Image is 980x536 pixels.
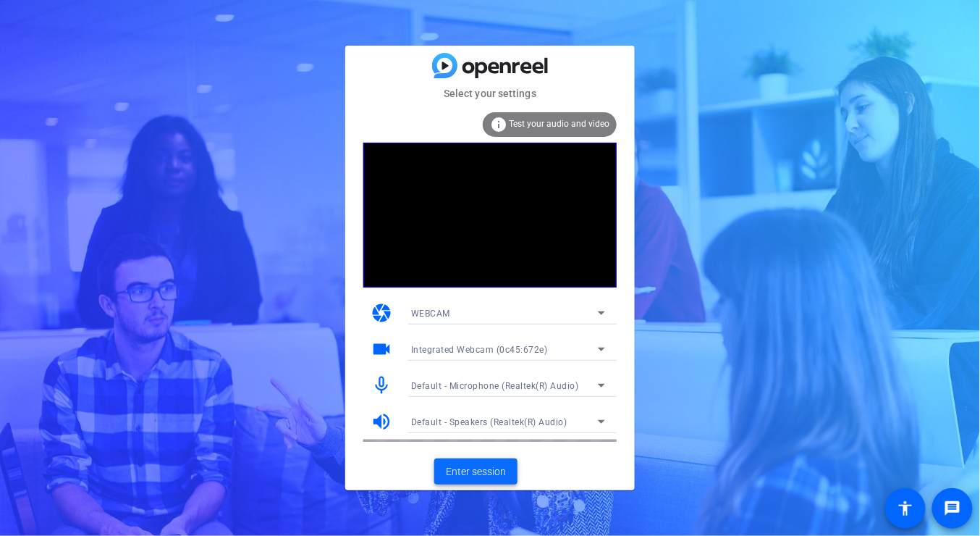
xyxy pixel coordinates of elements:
[345,85,635,101] mat-card-subtitle: Select your settings
[944,500,961,517] mat-icon: message
[371,411,392,432] mat-icon: volume_up
[509,119,609,129] span: Test your audio and video
[434,458,518,485] button: Enter session
[371,302,392,324] mat-icon: camera
[411,309,450,319] span: WEBCAM
[432,53,548,78] img: blue-gradient.svg
[411,417,567,427] span: Default - Speakers (Realtek(R) Audio)
[411,345,548,355] span: Integrated Webcam (0c45:672e)
[897,500,914,517] mat-icon: accessibility
[371,374,392,396] mat-icon: mic_none
[371,338,392,360] mat-icon: videocam
[490,116,507,133] mat-icon: info
[411,381,579,391] span: Default - Microphone (Realtek(R) Audio)
[446,464,506,480] span: Enter session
